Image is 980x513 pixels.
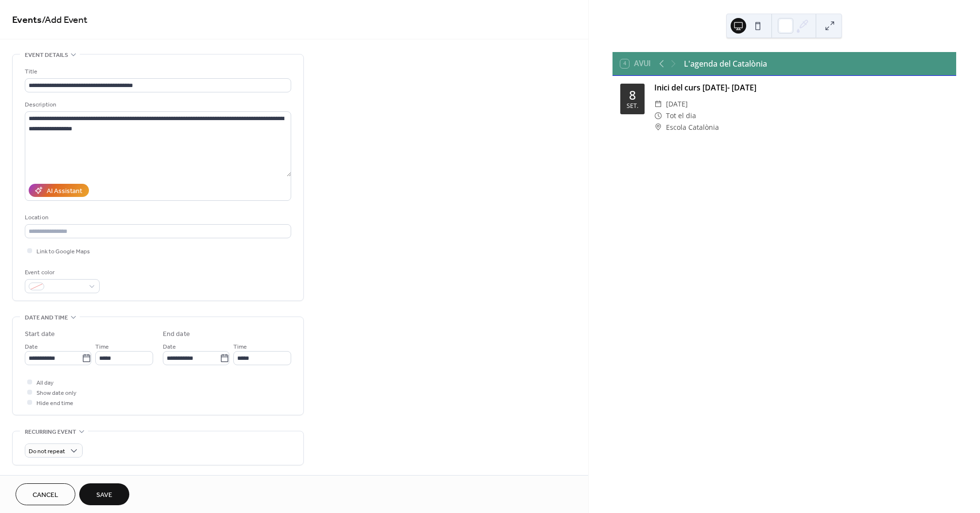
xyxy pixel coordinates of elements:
[627,103,638,109] div: Set.
[25,342,38,352] span: Date
[233,342,247,352] span: Time
[36,247,90,257] span: Link to Google Maps
[666,110,696,122] span: Tot el dia
[25,50,68,60] span: Event details
[654,82,948,93] div: Inici del curs [DATE]- [DATE]
[29,446,65,457] span: Do not repeat
[629,89,636,101] div: 8
[79,483,129,505] button: Save
[36,388,76,398] span: Show date only
[654,98,662,110] div: ​
[25,329,55,339] div: Start date
[25,427,76,437] span: Recurring event
[25,212,289,223] div: Location
[47,186,82,196] div: AI Assistant
[16,483,75,505] button: Cancel
[684,58,767,70] div: L'agenda del Catalònia
[654,122,662,133] div: ​
[654,110,662,122] div: ​
[33,490,58,500] span: Cancel
[29,184,89,197] button: AI Assistant
[25,313,68,323] span: Date and time
[96,490,112,500] span: Save
[36,398,73,408] span: Hide end time
[36,378,53,388] span: All day
[666,98,688,110] span: [DATE]
[163,342,176,352] span: Date
[666,122,719,133] span: Escola Catalònia
[95,342,109,352] span: Time
[25,100,289,110] div: Description
[25,67,289,77] div: Title
[25,267,98,278] div: Event color
[12,11,42,30] a: Events
[42,11,87,30] span: / Add Event
[163,329,190,339] div: End date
